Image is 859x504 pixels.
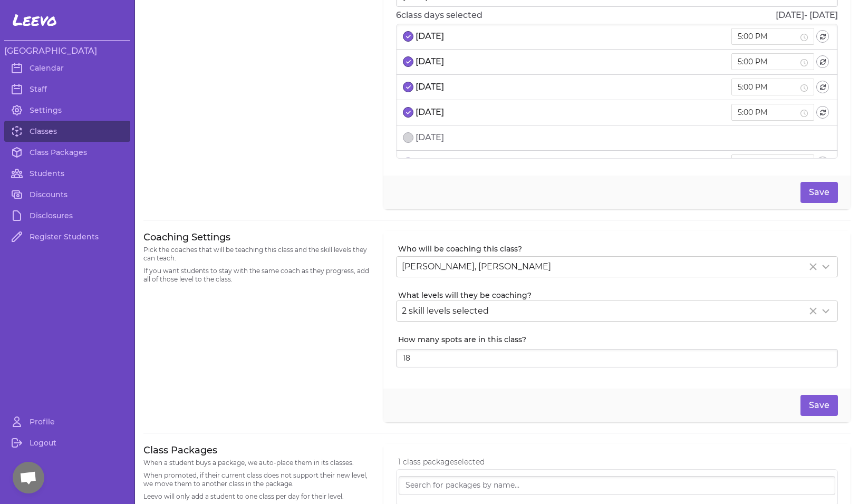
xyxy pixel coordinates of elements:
label: Who will be coaching this class? [398,244,838,254]
input: Search for packages by name... [399,476,835,495]
p: Pick the coaches that will be teaching this class and the skill levels they can teach. [143,246,371,263]
input: 5:00 PM [738,157,798,169]
a: Classes [4,121,130,142]
a: Discounts [4,184,130,205]
p: [DATE] [416,81,444,93]
input: 5:00 PM [738,106,798,118]
a: Staff [4,79,130,100]
span: Leevo [13,11,57,30]
button: Clear Selected [807,305,819,317]
span: [PERSON_NAME], [PERSON_NAME] [402,261,551,272]
p: [DATE] - [DATE] [776,9,838,22]
a: Register Students [4,226,130,247]
p: 6 class days selected [396,9,482,22]
a: Calendar [4,57,130,79]
button: Save [800,395,838,416]
input: Leave blank for unlimited spots [396,349,838,368]
a: Class Packages [4,142,130,163]
button: Clear Selected [807,260,819,273]
p: [DATE] [416,55,444,68]
a: Students [4,163,130,184]
button: select date [403,56,413,67]
h3: Class Packages [143,444,371,457]
a: Settings [4,100,130,121]
button: select date [403,132,413,143]
button: select date [403,107,413,118]
label: How many spots are in this class? [398,334,838,345]
p: When a student buys a package, we auto-place them in its classes. [143,459,371,467]
input: 5:00 PM [738,81,798,93]
p: Leevo will only add a student to one class per day for their level. [143,492,371,501]
span: 2 skill levels selected [402,306,489,316]
a: Disclosures [4,205,130,226]
button: select date [403,158,413,168]
button: Save [800,182,838,203]
h3: Coaching Settings [143,231,371,244]
input: 5:00 PM [738,31,798,42]
input: 5:00 PM [738,56,798,67]
p: When promoted, if their current class does not support their new level, we move them to another c... [143,471,371,488]
button: select date [403,82,413,92]
p: [DATE] [416,106,444,119]
p: [DATE] [416,157,444,169]
a: Profile [4,411,130,432]
p: [DATE] [416,131,444,144]
p: 1 class package selected [398,457,838,467]
label: What levels will they be coaching? [398,290,838,301]
h3: [GEOGRAPHIC_DATA] [4,45,130,57]
a: Logout [4,432,130,453]
div: Open chat [13,462,44,493]
button: select date [403,31,413,42]
p: [DATE] [416,30,444,43]
p: If you want students to stay with the same coach as they progress, add all of those level to the ... [143,267,371,284]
